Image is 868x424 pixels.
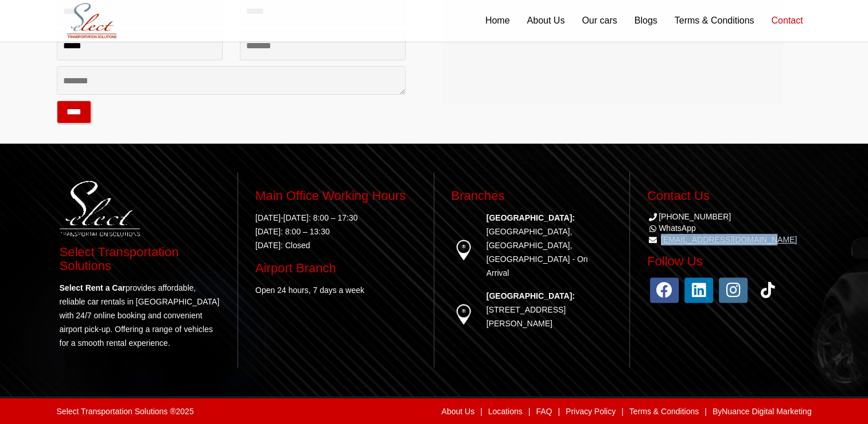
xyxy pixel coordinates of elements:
label: | [621,407,624,415]
h3: Branches [451,189,613,203]
h3: Follow Us [647,255,809,268]
h3: Airport Branch [255,261,417,275]
a: [STREET_ADDRESS][PERSON_NAME] [486,305,566,328]
div: By [260,404,811,418]
p: Open 24 hours, 7 days a week [255,283,417,297]
a: FAQ [536,407,552,416]
p: provides affordable, reliable car rentals in [GEOGRAPHIC_DATA] with 24/7 online booking and conve... [60,281,221,350]
a: [PHONE_NUMBER] [647,212,731,221]
a: Privacy Policy [566,407,616,416]
a: [EMAIL_ADDRESS][DOMAIN_NAME] [661,235,797,244]
label: | [528,407,531,415]
span: 2025 [176,407,193,416]
a: Terms & Conditions [629,407,699,416]
strong: [GEOGRAPHIC_DATA]: [486,213,575,222]
img: Select Rent a Car [60,1,124,41]
a: [GEOGRAPHIC_DATA], [GEOGRAPHIC_DATA], [GEOGRAPHIC_DATA] - On Arrival [486,227,588,277]
div: Select Transportation Solutions ® [57,407,194,415]
p: [DATE]-[DATE]: 8:00 – 17:30 [DATE]: 8:00 – 13:30 [DATE]: Closed [255,211,417,252]
strong: [GEOGRAPHIC_DATA]: [486,291,575,300]
h3: Main Office Working Hours [255,189,417,203]
a: About Us [441,407,474,416]
strong: Select Rent a Car [60,283,126,292]
a: Locations [488,407,523,416]
label: | [480,407,482,415]
label: | [558,407,560,415]
h3: Contact Us [647,189,809,203]
label: | [704,407,707,415]
a: WhatsApp [647,223,696,233]
h3: Select Transportation Solutions [60,245,221,273]
a: Nuance Digital Marketing [722,407,811,416]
